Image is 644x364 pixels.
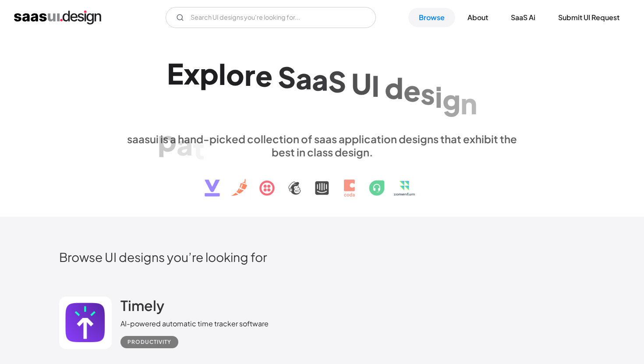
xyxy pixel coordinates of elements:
div: U [351,66,372,100]
div: AI-powered automatic time tracker software [120,318,269,329]
div: x [184,57,200,90]
div: a [312,63,328,96]
div: p [200,57,219,90]
input: Search UI designs you're looking for... [166,7,376,28]
h2: Browse UI designs you’re looking for [59,249,585,265]
form: Email Form [166,7,376,28]
div: l [219,57,226,90]
div: g [442,83,460,117]
a: home [14,11,101,25]
a: SaaS Ai [500,8,546,27]
img: text, icon, saas logo [189,159,455,204]
div: t [193,131,205,165]
a: Timely [120,297,164,318]
a: Browse [408,8,455,27]
div: i [435,79,442,113]
div: d [385,71,403,105]
div: S [328,64,346,98]
h2: Timely [120,297,164,314]
div: o [226,57,244,91]
div: a [177,127,193,161]
div: a [296,61,312,95]
div: e [403,74,421,107]
div: Productivity [127,337,171,347]
div: p [158,124,177,157]
a: Submit UI Request [548,8,630,27]
div: n [460,86,477,120]
div: s [421,76,435,110]
h1: Explore SaaS UI design patterns & interactions. [120,57,524,124]
div: I [372,68,379,102]
div: S [278,60,296,93]
a: About [457,8,499,27]
div: e [255,59,272,92]
div: r [244,58,255,92]
div: saasui is a hand-picked collection of saas application designs that exhibit the best in class des... [120,132,524,159]
div: E [167,57,184,90]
